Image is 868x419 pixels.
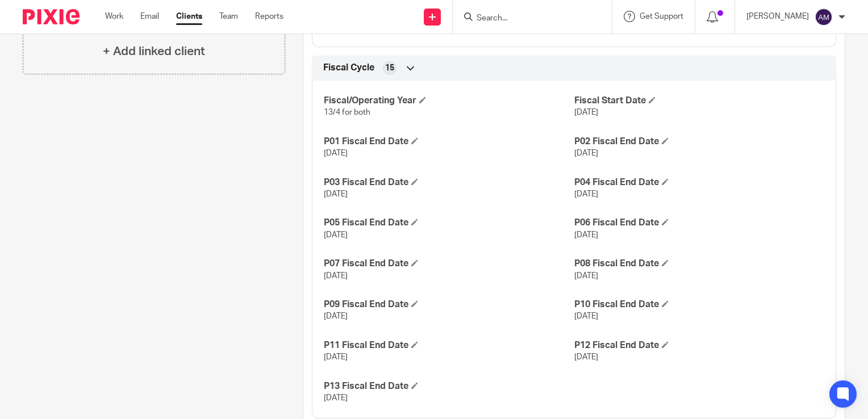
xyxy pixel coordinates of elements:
span: 13/4 for both [324,108,370,116]
span: [DATE] [324,353,348,361]
span: [DATE] [324,190,348,198]
h4: P01 Fiscal End Date [324,136,574,148]
a: Email [140,11,159,22]
a: Reports [255,11,283,22]
span: [DATE] [574,272,598,280]
a: Team [219,11,238,22]
h4: P04 Fiscal End Date [574,177,824,188]
p: [PERSON_NAME] [746,11,809,22]
h4: P10 Fiscal End Date [574,299,824,311]
a: Clients [176,11,202,22]
input: Search [475,14,578,24]
span: [DATE] [574,231,598,239]
a: Work [105,11,123,22]
span: [DATE] [574,312,598,320]
span: 15 [385,62,394,74]
h4: P03 Fiscal End Date [324,177,574,188]
span: [DATE] [324,312,348,320]
span: [DATE] [574,108,598,116]
img: Pixie [23,9,80,24]
h4: P02 Fiscal End Date [574,136,824,148]
h4: P06 Fiscal End Date [574,217,824,229]
span: [DATE] [324,149,348,157]
h4: P05 Fiscal End Date [324,217,574,229]
span: [DATE] [574,353,598,361]
span: Get Support [640,12,683,20]
h4: + Add linked client [103,43,205,60]
h4: P09 Fiscal End Date [324,299,574,311]
span: [DATE] [324,272,348,280]
span: [DATE] [574,190,598,198]
span: [DATE] [324,231,348,239]
h4: P12 Fiscal End Date [574,340,824,351]
h4: P08 Fiscal End Date [574,258,824,270]
h4: Fiscal Start Date [574,95,824,107]
h4: Fiscal/Operating Year [324,95,574,107]
span: [DATE] [574,149,598,157]
img: svg%3E [815,8,833,26]
h4: P13 Fiscal End Date [324,380,574,392]
h4: P07 Fiscal End Date [324,258,574,270]
span: [DATE] [324,394,348,402]
h4: P11 Fiscal End Date [324,340,574,351]
span: Fiscal Cycle [323,62,374,74]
